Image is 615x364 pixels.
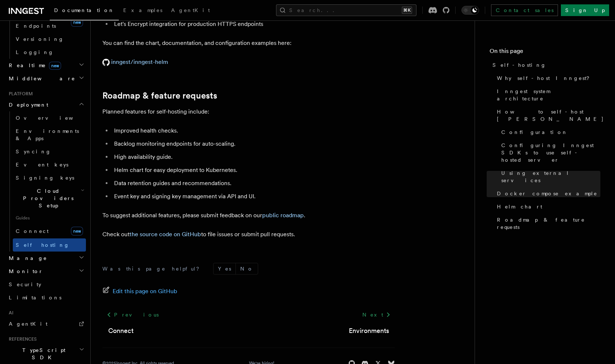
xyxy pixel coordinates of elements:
a: Contact sales [491,4,558,16]
a: Previous [102,308,163,321]
span: new [71,18,83,27]
div: Deployment [6,111,86,252]
a: Event keys [13,158,86,171]
span: new [71,227,83,235]
span: Inngest system architecture [497,88,600,102]
button: Yes [214,263,235,274]
span: Using external services [501,169,600,184]
span: Deployment [6,101,48,108]
a: Configuring Inngest SDKs to use self-hosted server [498,139,600,166]
a: Documentation [50,2,119,20]
span: Manage [6,254,47,262]
a: Edit this page on GitHub [102,286,177,296]
span: Event keys [16,162,68,168]
span: new [49,62,61,70]
span: Helm chart [497,203,542,210]
a: Docker compose example [494,187,600,200]
span: Self-hosting [493,61,546,69]
span: Platform [6,91,33,97]
span: Syncing [16,149,51,154]
a: REST Endpointsnew [13,12,86,32]
a: Roadmap & feature requests [102,91,217,101]
button: Middleware [6,72,86,85]
button: Toggle dark mode [461,6,479,15]
a: Limitations [6,291,86,304]
a: Configuration [498,126,600,139]
a: Self hosting [13,238,86,252]
li: Helm chart for easy deployment to Kubernetes. [112,165,395,175]
button: Monitor [6,265,86,278]
span: AI [6,310,14,316]
span: Overview [16,115,91,121]
span: Documentation [54,7,114,13]
li: Backlog monitoring endpoints for auto-scaling. [112,139,395,149]
a: Connect [108,326,133,336]
a: Syncing [13,145,86,158]
button: No [236,263,258,274]
button: Realtimenew [6,59,86,72]
span: Edit this page on GitHub [113,286,177,296]
li: Let's Encrypt integration for production HTTPS endpoints [112,19,395,29]
button: Manage [6,252,86,265]
span: TypeScript SDK [6,346,79,361]
span: Configuring Inngest SDKs to use self-hosted server [501,142,600,164]
a: Sign Up [561,4,609,16]
a: public roadmap [262,212,304,219]
li: High availability guide. [112,152,395,162]
a: Why self-host Inngest? [494,72,600,85]
h4: On this page [490,47,600,58]
li: Data retention guides and recommendations. [112,178,395,188]
p: You can find the chart, documentation, and configuration examples here: [102,38,395,48]
a: Logging [13,46,86,59]
a: Security [6,278,86,291]
button: Cloud Providers Setup [13,184,86,212]
span: Self hosting [16,242,69,248]
a: Using external services [498,166,600,187]
button: Deployment [6,98,86,111]
a: Overview [13,111,86,124]
a: inngest/inngest-helm [102,58,168,65]
p: To suggest additional features, please submit feedback on our . [102,210,395,221]
span: Guides [13,212,86,224]
p: Was this page helpful? [102,265,204,272]
button: Search...⌘K [276,4,416,16]
a: Next [358,308,395,321]
span: Middleware [6,75,75,82]
a: Helm chart [494,200,600,213]
span: Cloud Providers Setup [13,187,81,209]
span: How to self-host [PERSON_NAME] [497,108,604,123]
kbd: ⌘K [402,7,412,14]
span: AgentKit [171,7,210,13]
span: References [6,336,37,342]
button: TypeScript SDK [6,344,86,364]
span: Examples [123,7,162,13]
li: Event key and signing key management via API and UI. [112,191,395,202]
span: Connect [16,228,49,234]
span: Environments & Apps [16,128,79,141]
a: Inngest system architecture [494,85,600,105]
a: AgentKit [167,2,214,20]
a: How to self-host [PERSON_NAME] [494,105,600,126]
span: Why self-host Inngest? [497,74,595,82]
a: AgentKit [6,317,86,330]
a: Self-hosting [490,58,600,72]
span: Monitor [6,268,43,275]
a: the source code on GitHub [129,231,201,238]
span: AgentKit [9,321,48,327]
span: Signing keys [16,175,74,181]
span: Limitations [9,295,61,300]
a: Signing keys [13,171,86,184]
a: Examples [119,2,167,20]
span: Configuration [501,129,568,136]
span: Logging [16,49,54,55]
span: Versioning [16,36,64,42]
a: Roadmap & feature requests [494,213,600,234]
span: Realtime [6,62,61,69]
li: Improved health checks. [112,126,395,136]
a: Connectnew [13,224,86,238]
a: Environments & Apps [13,124,86,145]
a: Environments [349,326,389,336]
p: Check out to file issues or submit pull requests. [102,229,395,240]
a: Versioning [13,32,86,46]
span: Roadmap & feature requests [497,216,600,231]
